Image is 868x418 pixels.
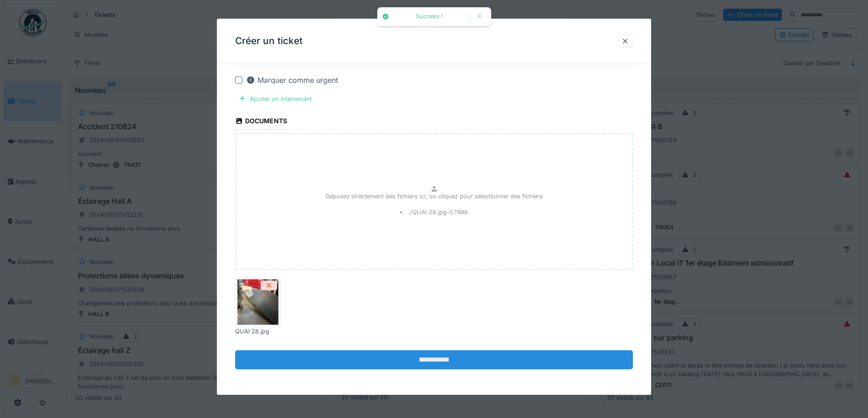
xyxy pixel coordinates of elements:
[235,327,281,336] div: QUAI 28.jpg
[237,279,278,325] img: 3i5fjzpi858c57m14byd7ow2n7wo
[325,192,543,201] p: Déposez directement des fichiers ici, ou cliquez pour sélectionner des fichiers
[246,75,338,86] div: Marquer comme urgent
[394,13,465,20] div: Success !
[235,93,315,105] div: Ajouter un intervenant
[235,114,287,130] div: Documents
[235,35,303,47] h3: Créer un ticket
[400,208,468,217] li: ./QUAI 28.jpg - 0.11 Mb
